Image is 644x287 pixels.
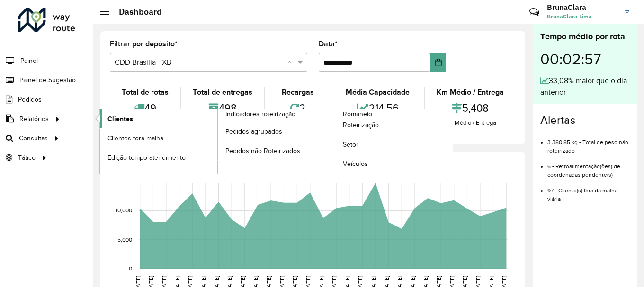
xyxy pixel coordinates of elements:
a: Pedidos não Roteirizados [218,141,335,160]
div: Recargas [268,87,328,98]
span: Edição tempo atendimento [107,153,186,163]
a: Pedidos agrupados [218,122,335,141]
div: Tempo médio por rota [540,30,629,43]
span: Veículos [343,159,368,169]
a: Romaneio [218,109,453,174]
span: BrunaClara Lima [547,12,618,21]
span: Painel de Sugestão [19,75,76,85]
div: Média Capacidade [334,87,421,98]
div: 00:02:57 [540,43,629,75]
div: 214,56 [334,98,421,118]
div: 498 [183,98,261,118]
a: Clientes fora malha [100,129,217,148]
div: Total de entregas [183,87,261,98]
li: 3.380,85 kg - Total de peso não roteirizado [547,131,629,155]
div: 2 [268,98,328,118]
span: Pedidos não Roteirizados [225,146,300,156]
div: Km Médio / Entrega [428,118,513,128]
text: 10,000 [116,208,132,214]
h3: BrunaClara [547,3,618,12]
li: 6 - Retroalimentação(ões) de coordenadas pendente(s) [547,155,629,179]
button: Choose Date [430,53,446,72]
a: Setor [335,135,453,154]
span: Tático [18,153,36,163]
span: Clientes [107,114,133,124]
h2: Dashboard [109,7,162,17]
span: Indicadores roteirização [225,109,295,119]
label: Filtrar por depósito [110,38,178,50]
label: Data [319,38,338,50]
li: 97 - Cliente(s) fora da malha viária [547,179,629,203]
a: Roteirização [335,116,453,135]
text: 5,000 [117,236,132,243]
span: Setor [343,139,358,149]
span: Relatórios [19,114,49,124]
div: 49 [112,98,178,118]
text: 0 [129,265,132,271]
a: Clientes [100,109,217,128]
div: Total de rotas [112,87,178,98]
a: Contato Rápido [524,2,545,22]
div: 5,408 [428,98,513,118]
span: Pedidos agrupados [225,127,282,137]
span: Roteirização [343,120,379,130]
a: Indicadores roteirização [100,109,335,174]
span: Clear all [287,57,295,68]
span: Painel [20,56,38,66]
div: 33,08% maior que o dia anterior [540,75,629,98]
a: Edição tempo atendimento [100,148,217,167]
a: Veículos [335,155,453,174]
h4: Alertas [540,113,629,127]
span: Pedidos [18,95,42,104]
span: Consultas [19,133,48,143]
div: Km Médio / Entrega [428,87,513,98]
span: Romaneio [343,109,372,119]
span: Clientes fora malha [107,133,163,143]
